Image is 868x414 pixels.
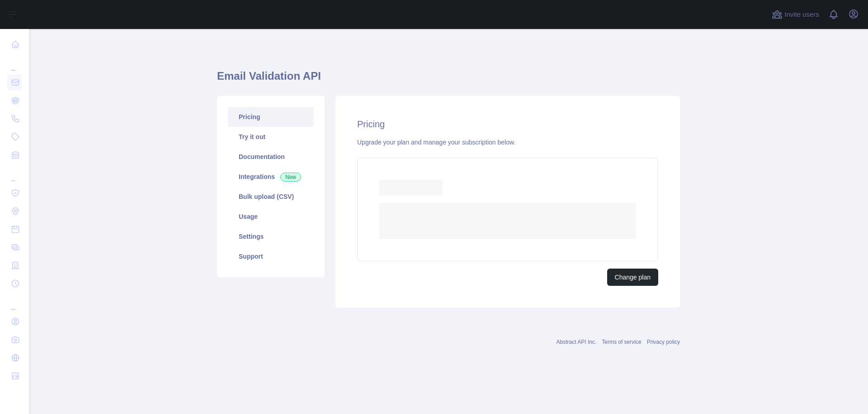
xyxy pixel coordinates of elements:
[228,226,314,246] a: Settings
[280,173,301,182] span: New
[770,7,821,22] button: Invite users
[7,54,22,72] div: ...
[217,69,680,91] h1: Email Validation API
[647,339,680,345] a: Privacy policy
[7,294,22,312] div: ...
[784,10,819,20] span: Invite users
[602,339,641,345] a: Terms of service
[607,269,658,286] button: Change plan
[557,339,597,345] a: Abstract API Inc.
[357,118,658,130] h2: Pricing
[228,147,314,167] a: Documentation
[357,138,658,147] div: Upgrade your plan and manage your subscription below.
[228,207,314,226] a: Usage
[228,107,314,127] a: Pricing
[228,246,314,266] a: Support
[7,165,22,183] div: ...
[228,167,314,187] a: Integrations New
[228,127,314,147] a: Try it out
[228,187,314,207] a: Bulk upload (CSV)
